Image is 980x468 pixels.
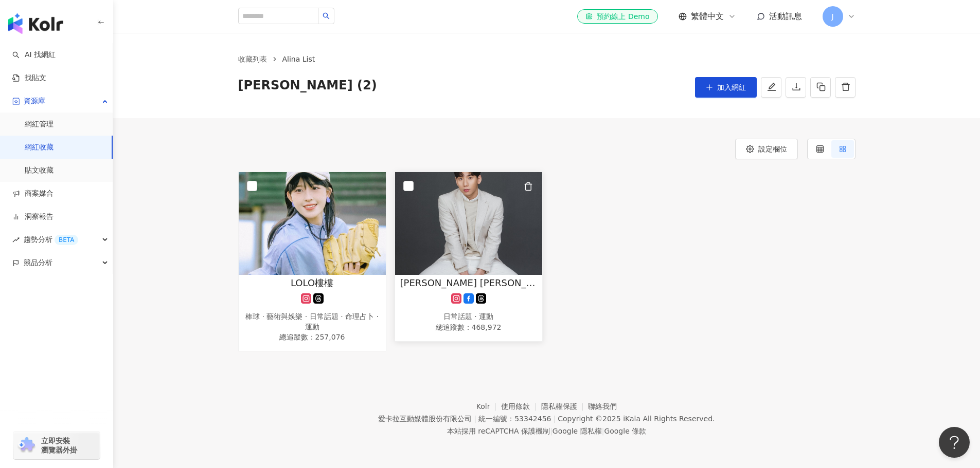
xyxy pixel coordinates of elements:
[13,432,100,459] a: chrome extension立即安裝 瀏覽器外掛
[735,139,798,159] button: 設定欄位
[55,235,78,245] div: BETA
[501,402,541,410] a: 使用條款
[24,251,52,274] span: 競品分析
[24,89,45,113] span: 資源庫
[400,276,537,289] span: [PERSON_NAME] [PERSON_NAME]
[767,82,776,91] span: edit
[16,437,37,454] img: chrome extension
[25,119,54,129] a: 網紅管理
[691,11,724,22] span: 繁體中文
[831,11,833,22] span: J
[25,142,54,153] a: 網紅收藏
[12,73,46,83] a: 找貼文
[553,415,556,423] span: |
[244,332,381,342] span: 總追蹤數 ： 257,076
[395,172,542,275] img: KOL Avatar
[478,415,551,423] div: 統一編號：53342456
[602,427,604,435] span: |
[291,276,333,289] span: LOLO樓樓
[792,82,801,91] span: download
[604,427,646,435] a: Google 條款
[550,427,553,435] span: |
[541,402,589,410] a: 隱私權保護
[447,425,646,437] span: 本站採用 reCAPTCHA 保護機制
[400,322,537,332] span: 總追蹤數 ： 468,972
[588,402,617,410] a: 聯絡我們
[585,11,649,22] div: 預約線上 Demo
[323,12,330,20] span: search
[706,84,713,91] span: plus
[238,77,377,98] span: [PERSON_NAME] (2)
[476,402,501,410] a: Kolr
[623,415,640,423] a: iKala
[12,50,56,60] a: searchAI 找網紅
[717,83,746,91] span: 加入網紅
[758,145,787,153] span: 設定欄位
[939,427,970,458] iframe: Help Scout Beacon - Open
[12,212,54,222] a: 洞察報告
[24,228,78,251] span: 趨勢分析
[841,82,850,91] span: delete
[8,13,63,34] img: logo
[577,9,657,24] a: 預約線上 Demo
[553,427,602,435] a: Google 隱私權
[25,165,54,176] a: 貼文收藏
[12,189,54,199] a: 商案媒合
[769,11,802,21] span: 活動訊息
[239,172,386,275] img: KOL Avatar
[378,415,472,423] div: 愛卡拉互動媒體股份有限公司
[236,53,269,65] a: 收藏列表
[558,415,715,423] div: Copyright © 2025 All Rights Reserved.
[695,77,757,98] button: 加入網紅
[474,415,476,423] span: |
[12,236,20,244] span: rise
[400,312,537,322] div: 日常話題 · 運動
[41,436,77,455] span: 立即安裝 瀏覽器外掛
[244,312,381,332] div: 棒球 · 藝術與娛樂 · 日常話題 · 命理占卜 · 運動
[282,55,315,63] span: Alina List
